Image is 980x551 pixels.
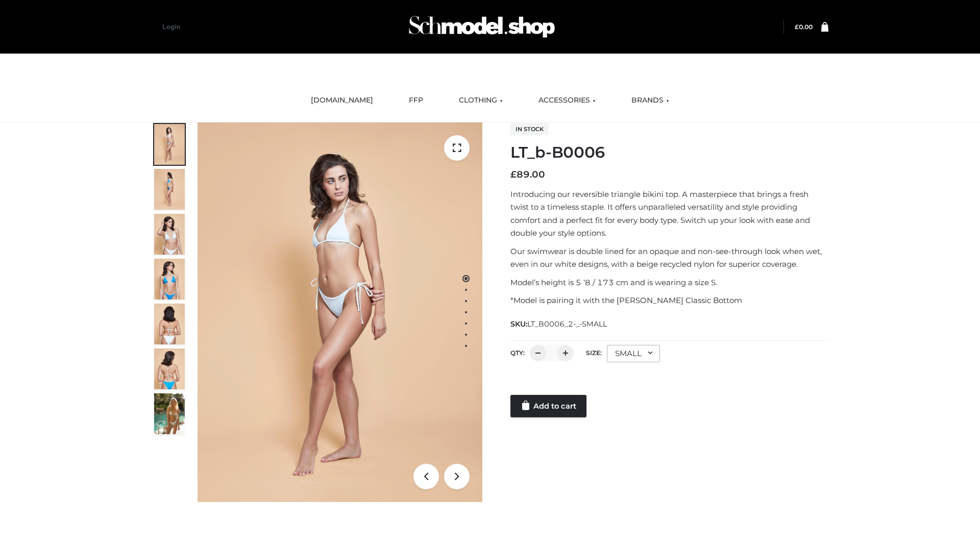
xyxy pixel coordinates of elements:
[586,349,602,357] label: Size:
[795,23,799,31] span: £
[527,319,607,329] span: LT_B0006_2-_-SMALL
[154,259,185,299] img: ArielClassicBikiniTop_CloudNine_AzureSky_OW114ECO_4-scaled.jpg
[510,294,828,307] p: *Model is pairing it with the [PERSON_NAME] Classic Bottom
[510,318,608,330] span: SKU:
[510,169,517,180] span: £
[154,169,185,210] img: ArielClassicBikiniTop_CloudNine_AzureSky_OW114ECO_2-scaled.jpg
[154,214,185,255] img: ArielClassicBikiniTop_CloudNine_AzureSky_OW114ECO_3-scaled.jpg
[607,345,660,362] div: SMALL
[198,122,482,502] img: ArielClassicBikiniTop_CloudNine_AzureSky_OW114ECO_1
[401,89,431,112] a: FFP
[154,348,185,389] img: ArielClassicBikiniTop_CloudNine_AzureSky_OW114ECO_8-scaled.jpg
[510,188,828,240] p: Introducing our reversible triangle bikini top. A masterpiece that brings a fresh twist to a time...
[795,23,813,31] a: £0.00
[451,89,510,112] a: CLOTHING
[510,276,828,289] p: Model’s height is 5 ‘8 / 173 cm and is wearing a size S.
[510,349,525,357] label: QTY:
[405,7,558,47] img: Schmodel Admin 964
[624,89,677,112] a: BRANDS
[162,23,180,31] a: Login
[154,304,185,344] img: ArielClassicBikiniTop_CloudNine_AzureSky_OW114ECO_7-scaled.jpg
[303,89,381,112] a: [DOMAIN_NAME]
[154,124,185,165] img: ArielClassicBikiniTop_CloudNine_AzureSky_OW114ECO_1-scaled.jpg
[510,395,586,417] a: Add to cart
[510,245,828,271] p: Our swimwear is double lined for an opaque and non-see-through look when wet, even in our white d...
[510,143,828,162] h1: LT_b-B0006
[531,89,603,112] a: ACCESSORIES
[795,23,813,31] bdi: 0.00
[510,123,549,135] span: In stock
[510,169,545,180] bdi: 89.00
[154,393,185,434] img: Arieltop_CloudNine_AzureSky2.jpg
